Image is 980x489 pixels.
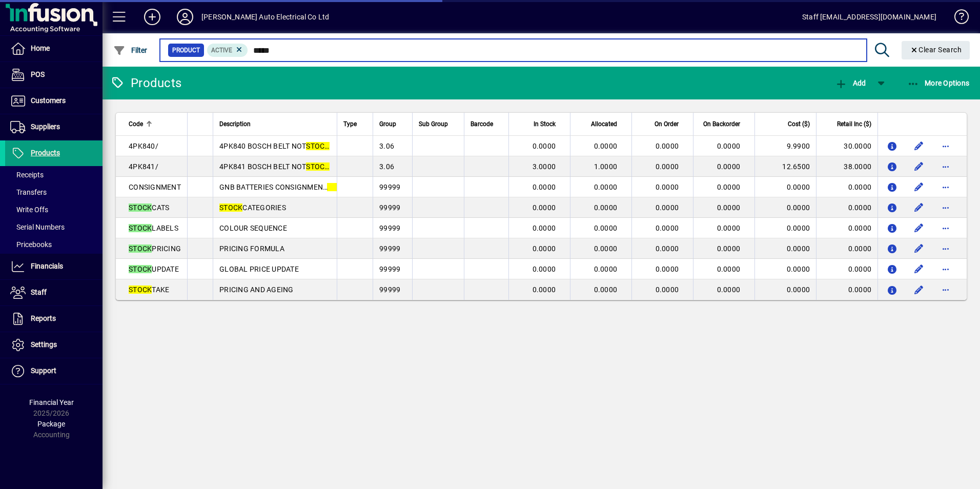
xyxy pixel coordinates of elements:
[219,286,294,294] span: PRICING AND AGEING
[947,2,967,35] a: Knowledge Base
[937,158,954,175] button: More options
[534,118,556,130] span: In Stock
[31,288,47,296] span: Staff
[169,8,201,26] button: Profile
[31,44,50,52] span: Home
[907,79,970,87] span: More Options
[937,138,954,154] button: More options
[816,218,877,238] td: 0.0000
[937,220,954,236] button: More options
[5,236,103,253] a: Pricebooks
[5,62,103,88] a: POS
[113,46,148,54] span: Filter
[905,74,972,92] button: More Options
[379,183,400,191] span: 99999
[219,265,299,273] span: GLOBAL PRICE UPDATE
[31,123,60,131] span: Suppliers
[129,286,169,294] span: TAKE
[717,162,741,171] span: 0.0000
[754,238,816,259] td: 0.0000
[937,199,954,216] button: More options
[533,244,556,253] span: 0.0000
[471,118,493,130] span: Barcode
[703,118,740,130] span: On Backorder
[788,118,810,130] span: Cost ($)
[717,224,741,232] span: 0.0000
[656,203,679,212] span: 0.0000
[110,75,181,91] div: Products
[837,118,871,130] span: Retail Inc ($)
[533,183,556,191] span: 0.0000
[219,203,286,212] span: CATEGORIES
[306,142,329,150] em: STOCK
[937,281,954,298] button: More options
[656,142,679,150] span: 0.0000
[754,197,816,218] td: 0.0000
[31,314,56,322] span: Reports
[5,166,103,184] a: Receipts
[754,279,816,300] td: 0.0000
[816,259,877,279] td: 0.0000
[10,240,52,249] span: Pricebooks
[832,74,868,92] button: Add
[835,79,866,87] span: Add
[219,118,331,130] div: Description
[129,203,152,212] em: STOCK
[816,197,877,218] td: 0.0000
[219,142,354,150] span: 4PK840 BOSCH BELT NOT ED PAN
[129,244,181,253] span: PRICING
[129,244,152,253] em: STOCK
[379,224,400,232] span: 99999
[816,177,877,197] td: 0.0000
[379,244,400,253] span: 99999
[343,118,366,130] div: Type
[816,156,877,177] td: 38.0000
[937,261,954,277] button: More options
[129,118,143,130] span: Code
[136,8,169,26] button: Add
[911,158,927,175] button: Edit
[5,280,103,305] a: Staff
[902,41,970,59] button: Clear
[219,224,287,232] span: COLOUR SEQUENCE
[5,218,103,236] a: Serial Numbers
[219,162,354,171] span: 4PK841 BOSCH BELT NOT ED PAN
[594,162,618,171] span: 1.0000
[219,244,284,253] span: PRICING FORMULA
[700,118,749,130] div: On Backorder
[419,118,458,130] div: Sub Group
[754,218,816,238] td: 0.0000
[910,46,962,54] span: Clear Search
[129,118,181,130] div: Code
[379,118,406,130] div: Group
[515,118,565,130] div: In Stock
[911,179,927,195] button: Edit
[129,224,152,232] em: STOCK
[911,281,927,298] button: Edit
[379,142,394,150] span: 3.06
[594,203,618,212] span: 0.0000
[219,118,251,130] span: Description
[717,286,741,294] span: 0.0000
[379,118,396,130] span: Group
[577,118,626,130] div: Allocated
[533,224,556,232] span: 0.0000
[172,45,200,55] span: Product
[471,118,502,130] div: Barcode
[656,183,679,191] span: 0.0000
[533,162,556,171] span: 3.0000
[306,162,329,171] em: STOCK
[717,203,741,212] span: 0.0000
[717,265,741,273] span: 0.0000
[201,9,329,25] div: [PERSON_NAME] Auto Electrical Co Ltd
[10,206,48,214] span: Write Offs
[5,184,103,201] a: Transfers
[656,224,679,232] span: 0.0000
[207,44,248,57] mat-chip: Activation Status: Active
[533,203,556,212] span: 0.0000
[911,240,927,257] button: Edit
[379,162,394,171] span: 3.06
[31,70,45,78] span: POS
[129,162,158,171] span: 4PK841/
[5,332,103,358] a: Settings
